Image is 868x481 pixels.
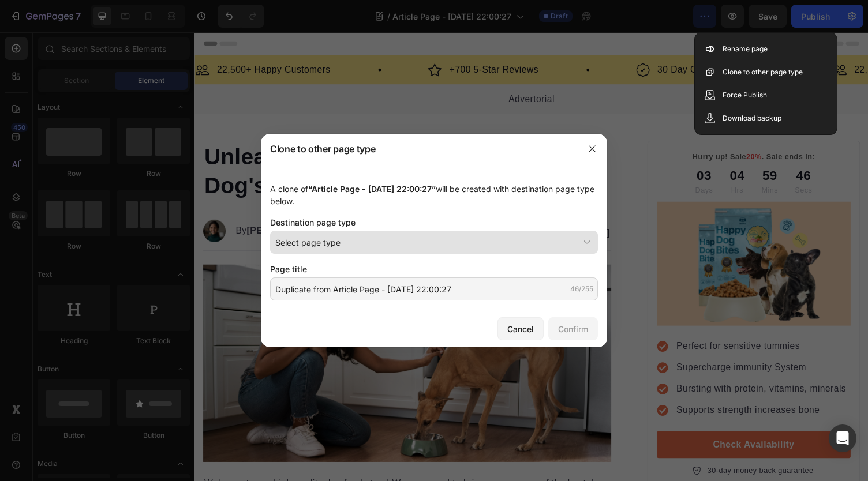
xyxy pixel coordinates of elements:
[475,174,674,302] img: 495611768014373769-98a09d72-cc04-4af0-a217-db045d9ab775.png
[476,122,673,134] p: Hurry up! Sale . Sale ends in:
[497,317,544,340] button: Cancel
[476,32,556,46] p: 30 Day Guarantee
[678,32,795,46] p: 22,500+ Happy Customers
[723,112,781,124] p: Download backup
[829,424,856,452] div: Open Intercom Messenger
[270,142,375,156] p: Clone to other page type
[270,231,598,254] button: Select page type
[558,323,588,335] div: Confirm
[723,43,768,55] p: Rename page
[270,216,598,228] div: Destination page type
[495,338,669,352] p: Supercharge immunity System
[514,137,533,157] div: 03
[308,184,436,194] span: “Article Page - [DATE] 22:00:27”
[9,239,428,442] img: 495611768014373769-f7bb4203-821d-455e-8cc2-2dfc57dfeff0.jpg
[723,66,803,78] p: Clone to other page type
[527,445,636,457] p: 30-day money back guarantee
[1,32,14,46] img: gempages_432750572815254551-eadfcdf8-0c28-40e6-9c37-440b21e86fba.svg
[240,32,253,46] img: gempages_432750572815254551-59903377-dce6-4988-a84e-9c2dfb018dfa.svg
[507,323,534,335] div: Cancel
[656,32,670,46] img: gempages_432750572815254551-eadfcdf8-0c28-40e6-9c37-440b21e86fba.svg
[275,236,341,249] span: Select page type
[495,382,669,396] p: Supports strength increases bone
[548,317,598,340] button: Confirm
[54,199,135,209] strong: [PERSON_NAME]
[495,316,669,330] p: Perfect for sensitive tummies
[454,32,467,46] img: gempages_432750572815254551-dc703bc9-72bb-4f85-bc9c-54999f655dc8.svg
[346,201,396,211] strong: Published:
[9,193,32,216] img: 495611768014373769-1d8ab5cd-34d1-43cc-ab47-08c6e231f190.png
[567,123,583,132] span: 20%
[617,157,635,168] p: Secs
[475,410,674,438] a: Check Availability
[195,200,426,213] p: [DATE]
[723,89,767,101] p: Force Publish
[261,32,353,46] p: +700 5-Star Reviews
[1,62,691,76] p: Advertorial
[495,360,669,374] p: Bursting with protein, vitamins, minerals
[270,183,598,207] div: A clone of will be created with destination page type below.
[582,157,599,168] p: Mins
[42,197,134,211] p: By
[533,417,616,431] div: Check Availability
[514,157,533,168] p: Days
[270,263,598,275] div: Page title
[550,137,566,157] div: 04
[23,32,139,46] p: 22,500+ Happy Customers
[550,157,566,168] p: Hrs
[570,284,593,294] div: 46/255
[582,137,599,157] div: 59
[9,111,428,174] h1: Unleash the Best Nutrition for Your Dog's Health
[617,137,635,157] div: 46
